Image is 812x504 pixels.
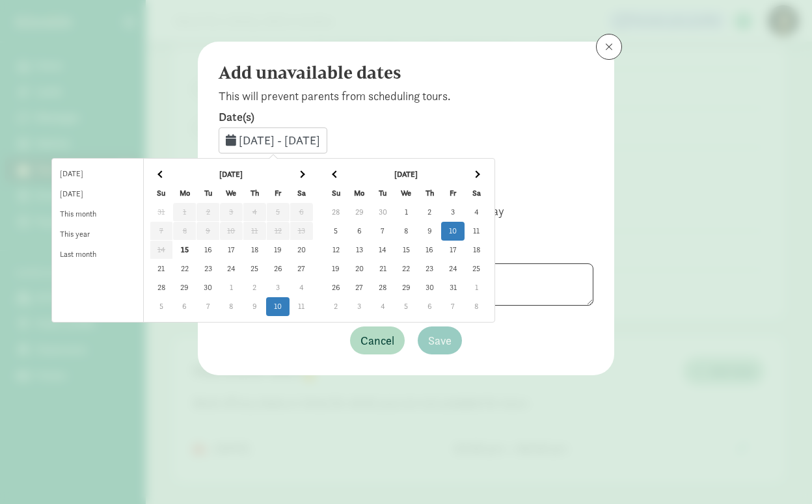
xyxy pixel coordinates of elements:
td: 9 [243,297,266,316]
th: Sa [465,184,488,203]
td: 27 [347,278,371,297]
iframe: Chat Widget [747,442,812,504]
td: 28 [150,278,173,297]
th: We [220,184,243,203]
td: 9 [418,222,441,241]
td: 31 [441,278,465,297]
td: 26 [324,278,347,297]
td: 18 [243,241,266,259]
td: 11 [465,222,488,241]
td: 3 [441,203,465,222]
button: Cancel [350,326,405,354]
td: 25 [243,259,266,278]
th: Mo [173,184,196,203]
td: 4 [465,203,488,222]
li: Last month [52,245,143,265]
td: 24 [220,259,243,278]
td: 18 [465,241,488,259]
td: 15 [394,241,418,259]
p: This will prevent parents from scheduling tours. [219,88,593,104]
td: 26 [266,259,290,278]
td: 20 [347,259,371,278]
td: 27 [290,259,313,278]
td: 4 [290,278,313,297]
td: 5 [150,297,173,316]
li: This year [52,224,143,245]
td: 4 [371,297,394,316]
td: 23 [418,259,441,278]
li: [DATE] [52,164,143,184]
td: 8 [465,297,488,316]
th: [DATE] [347,165,465,184]
td: 21 [150,259,173,278]
td: 17 [441,241,465,259]
td: 22 [173,259,196,278]
span: [DATE] - [DATE] [239,133,320,148]
td: 15 [173,241,196,259]
td: 10 [266,297,290,316]
td: 10 [441,222,465,241]
td: 19 [324,259,347,278]
td: 3 [266,278,290,297]
td: 13 [347,241,371,259]
li: [DATE] [52,184,143,204]
li: This month [52,204,143,224]
td: 19 [266,241,290,259]
td: 7 [196,297,220,316]
td: 29 [347,203,371,222]
th: Th [243,184,266,203]
td: 1 [394,203,418,222]
th: Su [150,184,173,203]
th: Tu [196,184,220,203]
td: 1 [220,278,243,297]
td: 11 [290,297,313,316]
td: 30 [418,278,441,297]
td: 2 [243,278,266,297]
td: 24 [441,259,465,278]
span: Save [428,332,452,349]
td: 8 [394,222,418,241]
th: Fr [441,184,465,203]
th: Sa [290,184,313,203]
label: Date(s) [219,109,593,125]
td: 6 [347,222,371,241]
td: 12 [324,241,347,259]
td: 17 [220,241,243,259]
h4: Add unavailable dates [219,62,583,83]
td: 28 [371,278,394,297]
th: We [394,184,418,203]
td: 5 [394,297,418,316]
td: 8 [220,297,243,316]
td: 2 [418,203,441,222]
span: Cancel [360,332,394,349]
td: 2 [324,297,347,316]
td: 6 [173,297,196,316]
td: 25 [465,259,488,278]
th: Fr [266,184,290,203]
td: 29 [394,278,418,297]
td: 7 [371,222,394,241]
td: 16 [418,241,441,259]
button: Save [418,326,462,354]
td: 3 [347,297,371,316]
th: [DATE] [173,165,290,184]
td: 23 [196,259,220,278]
td: 29 [173,278,196,297]
th: Tu [371,184,394,203]
td: 5 [324,222,347,241]
td: 14 [371,241,394,259]
td: 28 [324,203,347,222]
td: 7 [441,297,465,316]
th: Su [324,184,347,203]
td: 1 [465,278,488,297]
td: 30 [196,278,220,297]
th: Th [418,184,441,203]
td: 20 [290,241,313,259]
td: 22 [394,259,418,278]
td: 30 [371,203,394,222]
th: Mo [347,184,371,203]
td: 6 [418,297,441,316]
td: 16 [196,241,220,259]
td: 21 [371,259,394,278]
